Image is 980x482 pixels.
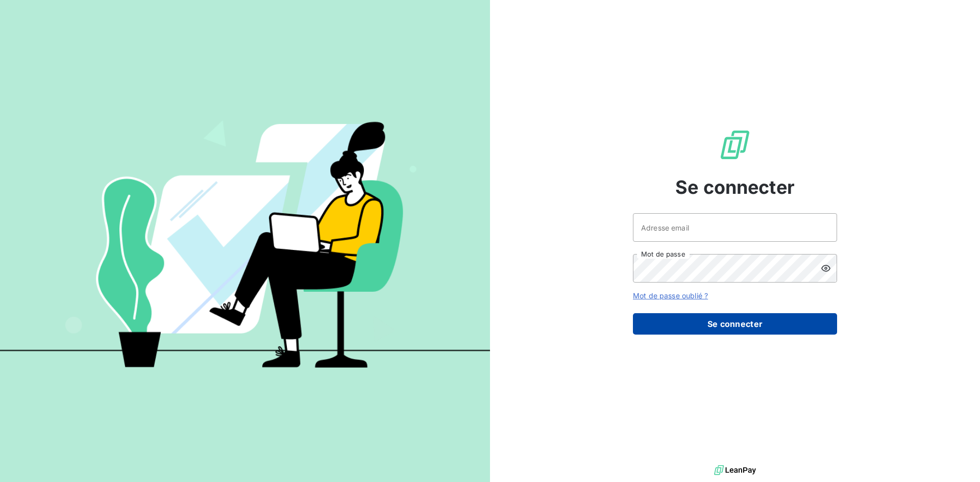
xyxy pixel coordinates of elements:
[714,463,756,478] img: logo
[633,291,708,300] a: Mot de passe oublié ?
[633,213,837,242] input: placeholder
[633,313,837,335] button: Se connecter
[675,173,795,201] span: Se connecter
[719,129,751,161] img: Logo LeanPay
